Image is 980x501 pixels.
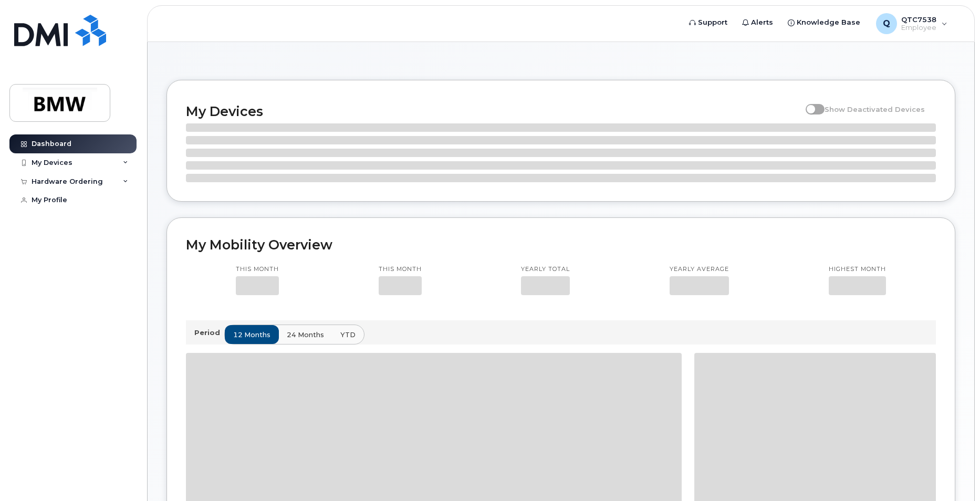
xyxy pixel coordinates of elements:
[806,99,814,108] input: Show Deactivated Devices
[825,105,925,113] span: Show Deactivated Devices
[521,265,570,274] p: Yearly total
[186,103,800,119] h2: My Devices
[236,265,279,274] p: This month
[670,265,729,274] p: Yearly average
[340,330,356,340] span: YTD
[829,265,886,274] p: Highest month
[194,328,224,338] p: Period
[186,237,936,253] h2: My Mobility Overview
[287,330,324,340] span: 24 months
[379,265,422,274] p: This month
